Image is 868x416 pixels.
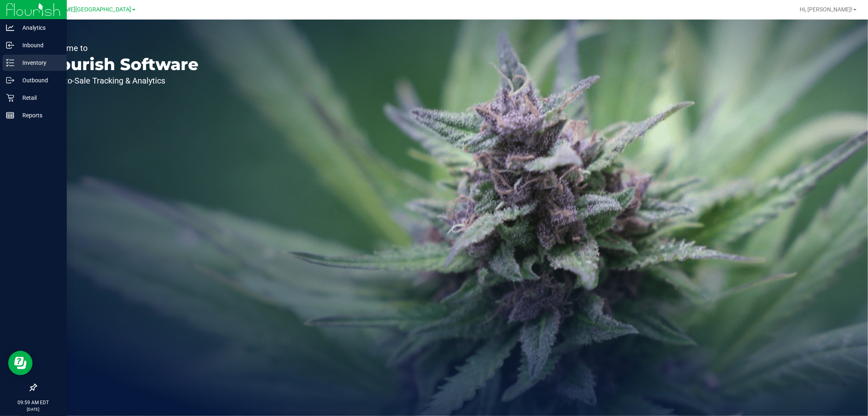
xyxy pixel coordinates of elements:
span: [PERSON_NAME][GEOGRAPHIC_DATA] [31,6,131,13]
p: Reports [14,110,63,120]
inline-svg: Inbound [6,41,14,49]
span: Hi, [PERSON_NAME]! [800,6,853,13]
p: 09:59 AM EDT [4,399,63,406]
iframe: Resource center [8,351,33,375]
p: Inbound [14,40,63,50]
inline-svg: Retail [6,94,14,102]
inline-svg: Outbound [6,76,14,84]
p: Inventory [14,58,63,68]
p: Flourish Software [44,56,199,73]
p: Outbound [14,75,63,85]
p: [DATE] [4,406,63,412]
inline-svg: Reports [6,111,14,119]
p: Welcome to [44,44,199,52]
p: Retail [14,93,63,103]
p: Analytics [14,23,63,33]
inline-svg: Inventory [6,59,14,67]
p: Seed-to-Sale Tracking & Analytics [44,77,199,85]
inline-svg: Analytics [6,24,14,32]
